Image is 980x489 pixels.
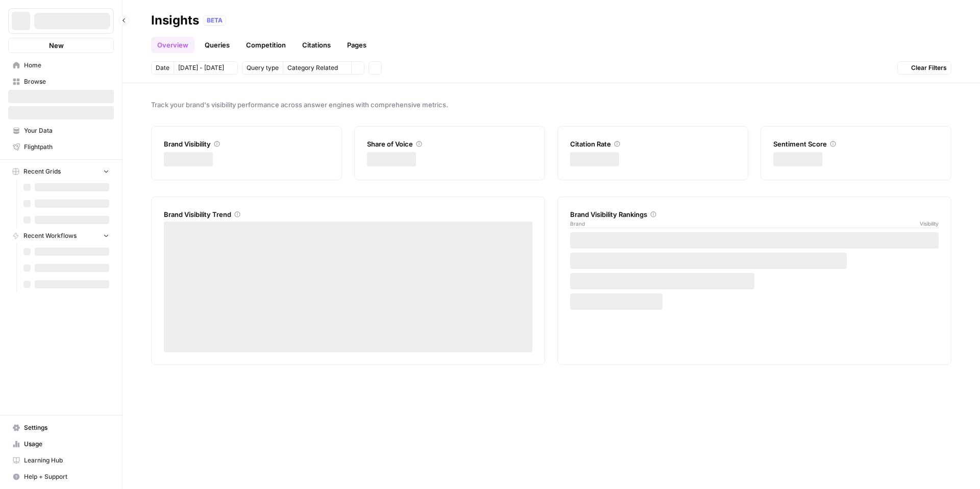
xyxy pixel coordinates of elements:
[773,139,939,149] div: Sentiment Score
[151,37,194,53] a: Overview
[178,63,224,72] span: [DATE] - [DATE]
[174,61,238,75] button: [DATE] - [DATE]
[8,57,114,74] a: Home
[24,472,109,481] span: Help + Support
[283,61,351,75] button: Category Related
[24,439,109,449] span: Usage
[24,456,109,465] span: Learning Hub
[8,452,114,469] a: Learning Hub
[151,100,951,110] span: Track your brand's visibility performance across answer engines with comprehensive metrics.
[8,74,114,90] a: Browse
[8,469,114,485] button: Help + Support
[8,436,114,452] a: Usage
[151,12,199,29] div: Insights
[240,37,292,53] a: Competition
[199,37,236,53] a: Queries
[164,139,329,149] div: Brand Visibility
[8,420,114,436] a: Settings
[156,63,169,72] span: Date
[24,423,109,432] span: Settings
[8,228,114,243] button: Recent Workflows
[203,15,226,26] div: BETA
[570,139,736,149] div: Citation Rate
[570,219,585,228] span: Brand
[897,61,951,75] button: Clear Filters
[8,123,114,139] a: Your Data
[8,139,114,155] a: Flightpath
[911,63,947,72] span: Clear Filters
[287,63,338,72] span: Category Related
[920,219,939,228] span: Visibility
[24,126,109,135] span: Your Data
[8,38,114,53] button: New
[8,164,114,179] button: Recent Grids
[341,37,373,53] a: Pages
[164,209,532,219] div: Brand Visibility Trend
[247,63,279,72] span: Query type
[23,231,77,240] span: Recent Workflows
[367,139,532,149] div: Share of Voice
[24,61,109,70] span: Home
[570,209,939,219] div: Brand Visibility Rankings
[24,77,109,86] span: Browse
[49,40,64,51] span: New
[24,142,109,152] span: Flightpath
[23,167,61,176] span: Recent Grids
[296,37,337,53] a: Citations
